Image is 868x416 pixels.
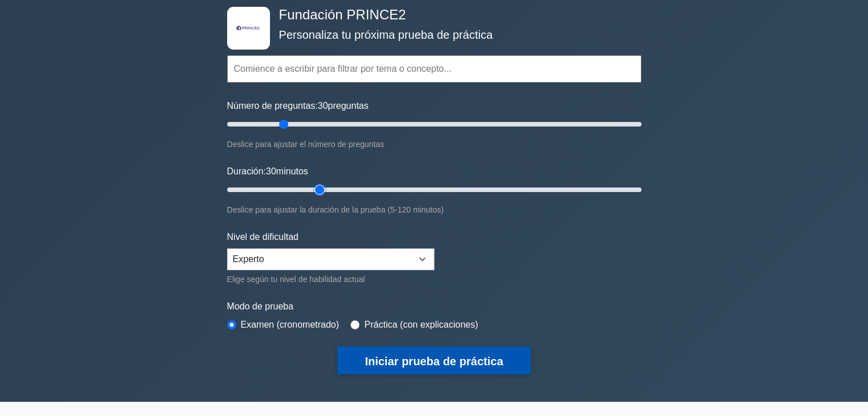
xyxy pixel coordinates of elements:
[227,205,444,214] font: Deslice para ajustar la duración de la prueba (5-120 minutos)
[227,101,318,111] font: Número de preguntas:
[227,140,385,149] font: Deslice para ajustar el número de preguntas
[227,301,294,311] font: Modo de prueba
[364,320,478,329] font: Práctica (con explicaciones)
[328,101,369,111] font: preguntas
[227,232,298,242] font: Nivel de dificultad
[227,166,266,176] font: Duración:
[337,346,530,374] button: Iniciar prueba de práctica
[365,355,503,368] font: Iniciar prueba de práctica
[227,275,365,284] font: Elige según tu nivel de habilidad actual
[227,55,641,83] input: Comience a escribir para filtrar por tema o concepto...
[276,166,308,176] font: minutos
[241,320,340,329] font: Examen (cronometrado)
[266,166,276,176] font: 30
[318,101,328,111] font: 30
[279,7,406,22] font: Fundación PRINCE2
